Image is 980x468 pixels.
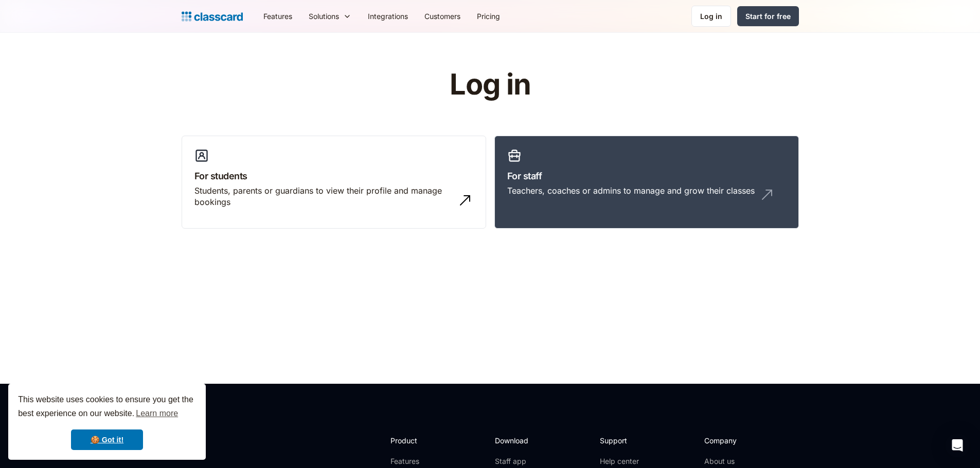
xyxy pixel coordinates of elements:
a: Help center [600,456,642,466]
h2: Company [704,435,773,446]
h1: Log in [327,69,653,101]
div: Log in [700,11,722,22]
div: Solutions [309,11,339,22]
a: Features [390,456,446,466]
div: Start for free [745,11,791,22]
span: This website uses cookies to ensure you get the best experience on our website. [18,394,196,421]
h2: Support [600,435,642,446]
a: For staffTeachers, coaches or admins to manage and grow their classes [494,136,799,229]
a: About us [704,456,773,466]
a: Integrations [360,5,416,28]
a: Customers [416,5,469,28]
div: cookieconsent [8,384,206,460]
a: Start for free [737,6,799,26]
a: Log in [691,6,731,27]
div: Open Intercom Messenger [945,433,970,458]
div: Teachers, coaches or admins to manage and grow their classes [507,185,755,196]
h3: For students [194,169,473,183]
a: For studentsStudents, parents or guardians to view their profile and manage bookings [182,136,486,229]
a: Staff app [495,456,537,466]
h3: For staff [507,169,786,183]
a: Pricing [469,5,508,28]
div: Students, parents or guardians to view their profile and manage bookings [194,185,453,208]
div: Solutions [300,5,360,28]
a: Logo [182,9,243,24]
a: dismiss cookie message [71,429,143,450]
a: learn more about cookies [134,406,180,421]
h2: Download [495,435,537,446]
a: Features [255,5,300,28]
h2: Product [390,435,446,446]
